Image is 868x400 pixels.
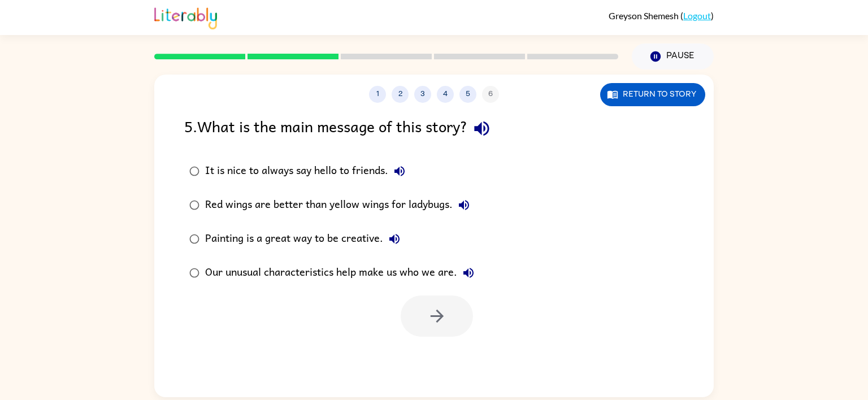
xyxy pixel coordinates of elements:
[392,86,409,103] button: 2
[609,10,714,21] div: ( )
[609,10,680,21] span: Greyson Shemesh
[154,5,217,29] img: Literably
[600,83,705,106] button: Return to story
[369,86,386,103] button: 1
[437,86,454,103] button: 4
[457,262,480,284] button: Our unusual characteristics help make us who we are.
[453,194,475,216] button: Red wings are better than yellow wings for ladybugs.
[632,44,714,69] button: Pause
[383,228,406,250] button: Painting is a great way to be creative.
[388,160,411,182] button: It is nice to always say hello to friends.
[205,228,406,250] div: Painting is a great way to be creative.
[205,262,480,284] div: Our unusual characteristics help make us who we are.
[683,10,711,21] a: Logout
[459,86,476,103] button: 5
[414,86,431,103] button: 3
[205,194,475,216] div: Red wings are better than yellow wings for ladybugs.
[205,160,411,182] div: It is nice to always say hello to friends.
[184,114,684,143] div: 5 . What is the main message of this story?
